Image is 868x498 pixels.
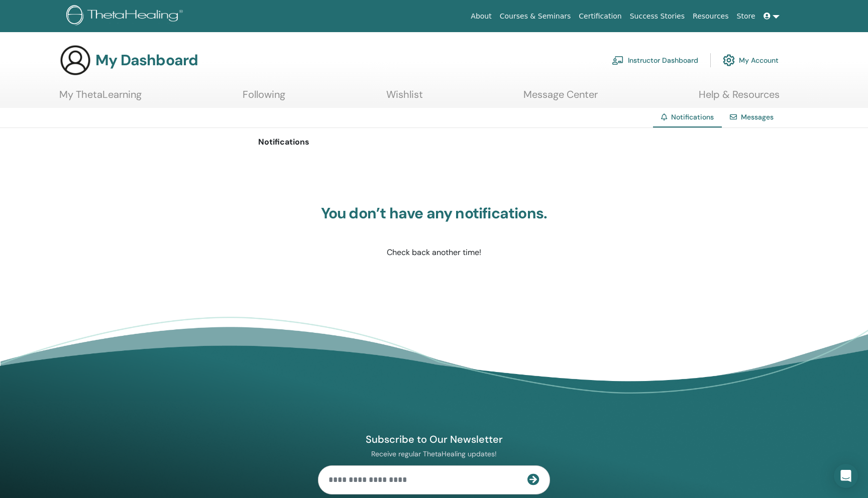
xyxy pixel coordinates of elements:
[318,449,550,458] p: Receive regular ThetaHealing updates!
[59,44,91,76] img: generic-user-icon.jpg
[59,88,142,108] a: My ThetaLearning
[386,88,423,108] a: Wishlist
[626,7,689,26] a: Success Stories
[723,49,779,71] a: My Account
[575,7,625,26] a: Certification
[723,52,735,69] img: cog.svg
[612,49,698,71] a: Instructor Dashboard
[95,51,198,69] h3: My Dashboard
[689,7,733,26] a: Resources
[243,88,285,108] a: Following
[467,7,495,26] a: About
[834,464,858,488] div: Open Intercom Messenger
[318,433,550,446] h4: Subscribe to Our Newsletter
[741,112,774,121] a: Messages
[308,246,560,259] p: Check back another time!
[671,112,714,121] span: Notifications
[496,7,575,26] a: Courses & Seminars
[258,136,610,148] p: Notifications
[66,5,186,28] img: logo.png
[699,88,780,108] a: Help & Resources
[733,7,759,26] a: Store
[612,56,624,65] img: chalkboard-teacher.svg
[523,88,598,108] a: Message Center
[308,204,560,222] h3: You don’t have any notifications.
